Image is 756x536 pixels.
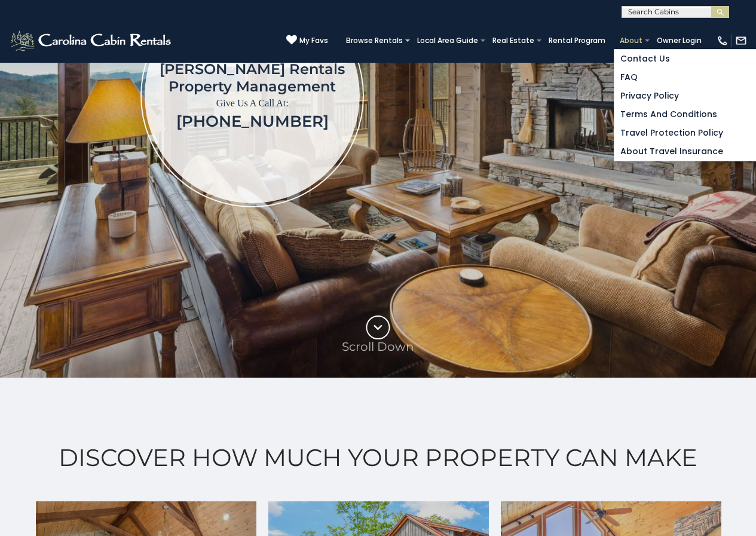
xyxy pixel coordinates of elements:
img: phone-regular-white.png [717,35,729,47]
a: Rental Program [543,32,611,49]
a: Local Area Guide [411,32,484,49]
span: My Favs [299,35,328,46]
p: Give Us A Call At: [160,95,345,112]
h2: Discover How Much Your Property Can Make [30,444,726,471]
a: Owner Login [651,32,708,49]
a: About [614,32,648,49]
img: mail-regular-white.png [735,35,747,47]
a: Real Estate [486,32,540,49]
p: Scroll Down [342,339,414,354]
a: [PHONE_NUMBER] [176,112,329,131]
a: Browse Rentals [340,32,409,49]
h1: [PERSON_NAME] Rentals Property Management [160,60,345,95]
img: White-1-2.png [9,29,175,53]
a: My Favs [286,35,328,47]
